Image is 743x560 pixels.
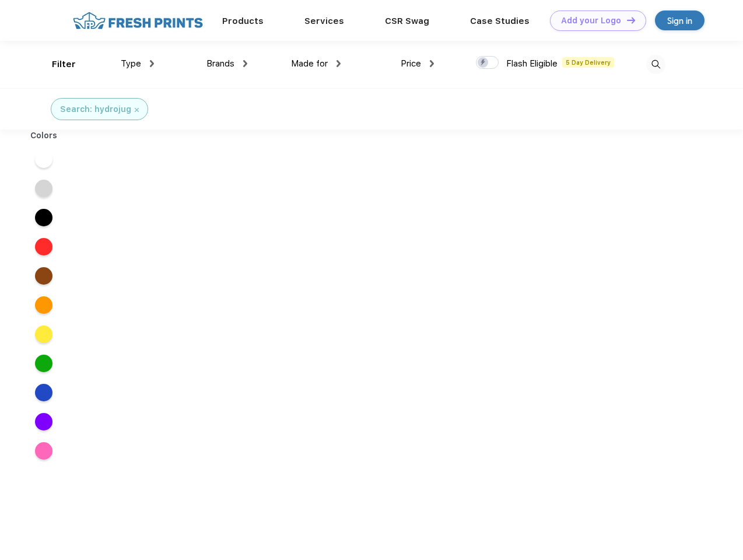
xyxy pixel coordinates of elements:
[69,10,206,31] img: fo%20logo%202.webp
[646,55,665,74] img: desktop_search.svg
[222,16,264,26] a: Products
[291,58,328,69] span: Made for
[150,60,154,67] img: dropdown.png
[430,60,434,67] img: dropdown.png
[401,58,421,69] span: Price
[627,17,635,23] img: DT
[60,103,131,116] div: Search: hydrojug
[655,10,705,30] a: Sign in
[52,58,76,71] div: Filter
[667,14,692,27] div: Sign in
[337,60,341,67] img: dropdown.png
[22,129,66,142] div: Colors
[561,16,621,26] div: Add your Logo
[562,57,614,68] span: 5 Day Delivery
[206,58,234,69] span: Brands
[243,60,247,67] img: dropdown.png
[121,58,141,69] span: Type
[135,108,139,112] img: filter_cancel.svg
[506,58,558,69] span: Flash Eligible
